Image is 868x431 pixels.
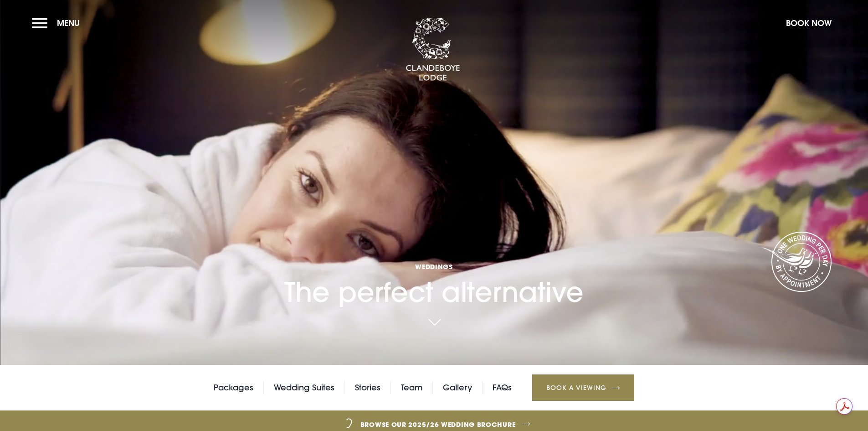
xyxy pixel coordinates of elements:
[401,381,422,395] a: Team
[532,374,634,401] a: Book a Viewing
[57,18,80,28] span: Menu
[284,209,584,308] h1: The perfect alternative
[493,381,512,395] a: FAQs
[355,381,380,395] a: Stories
[32,13,84,33] button: Menu
[443,381,472,395] a: Gallery
[214,381,253,395] a: Packages
[406,18,460,82] img: Clandeboye Lodge
[781,13,836,33] button: Book Now
[274,381,334,395] a: Wedding Suites
[284,262,584,271] span: Weddings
